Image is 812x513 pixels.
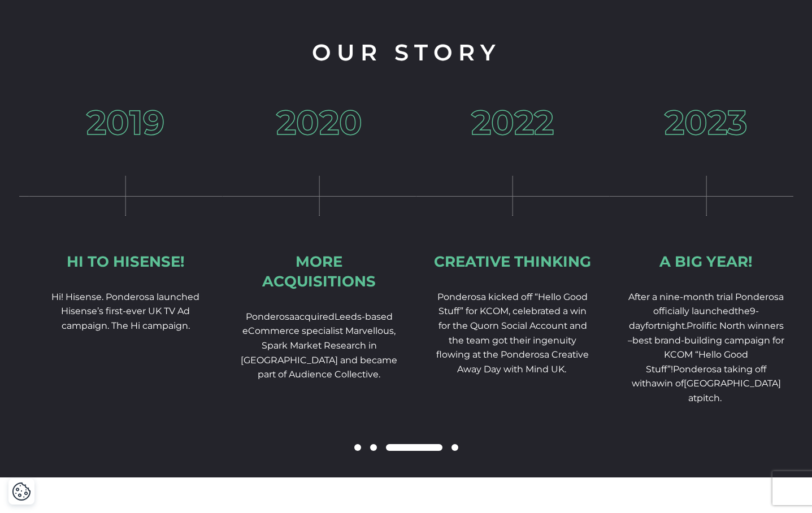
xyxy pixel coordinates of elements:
img: Revisit consent button [12,482,31,501]
span: acquired [294,311,335,322]
div: Creative thinking [434,252,591,272]
span: the [735,306,750,316]
span: Ponderosa [246,311,294,322]
span: After a nine-month trial Ponderosa officially launched [628,292,784,317]
span: Leeds-based eCommerce specialist Marvellous, Spark Market Research in [GEOGRAPHIC_DATA] and becam... [241,311,397,380]
h3: 2023 [665,106,748,140]
h3: 2022 [471,106,554,140]
span: [GEOGRAPHIC_DATA] at [684,378,781,403]
span: pitch. [697,393,722,403]
h3: 2019 [86,106,164,140]
span: a [652,378,657,389]
div: More acquisitions [241,252,398,292]
span: b [632,335,639,346]
span: – [628,335,632,346]
span: Prolific North winners [687,320,784,331]
span: fortnight. [628,320,784,375]
span: est brand-building campaign for KCOM “Hello Good Stuff”! [639,335,784,375]
span: Ponderosa kicked off “Hello Good Stuff” for KCOM, celebrated a win for the Quorn Social Account a... [436,292,589,375]
button: Cookie Settings [12,482,31,501]
div: A Big Year! [659,252,753,272]
span: Hi! Hisense. Ponderosa launched Hisense’s first-ever UK TV Ad campaign. The Hi campaign. [51,292,199,331]
span: win of [657,378,684,389]
div: Hi to Hisense! [67,252,185,272]
span: 9-day [629,306,759,331]
span: Ponderosa taking off with [632,364,767,389]
h3: 2020 [276,106,362,140]
h2: Our Story [19,36,793,69]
